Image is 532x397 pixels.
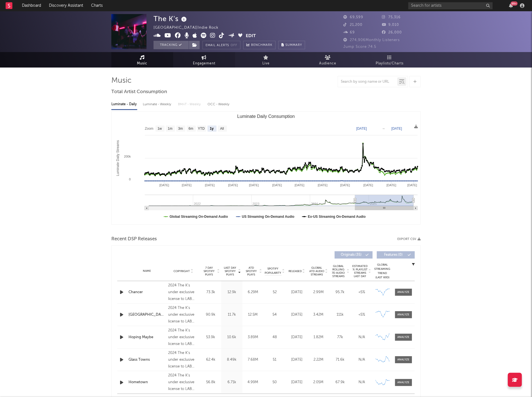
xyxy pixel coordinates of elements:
text: [DATE] [318,183,328,187]
text: 6m [189,127,193,131]
div: Luminate - Weekly [143,100,172,109]
div: 90.9k [202,312,220,318]
div: [DATE] [287,335,306,340]
div: <5% [352,312,371,318]
div: 2024 The K's under exclusive license to LAB Records, Ltd [168,350,199,370]
div: The K's [154,14,188,23]
div: 6.29M [244,290,262,295]
span: 21,200 [343,23,362,27]
span: Engagement [193,60,215,67]
div: N/A [352,335,371,340]
div: 51 [265,357,285,363]
div: 2.05M [309,380,328,385]
div: 2024 The K's under exclusive license to LAB Records, Ltd [168,305,199,325]
div: [GEOGRAPHIC_DATA] | Indie Rock [154,24,225,31]
div: 12.9k [223,290,241,295]
div: 10.6k [223,335,241,340]
button: Summary [278,41,305,49]
span: Estimated % Playlist Streams Last Day [352,264,368,278]
span: Features ( 0 ) [380,253,406,257]
button: Features(0) [377,251,415,259]
span: Copyright [173,270,190,273]
span: Released [288,270,302,273]
span: Global Rolling 7D Audio Streams [331,264,346,278]
text: 1m [168,127,173,131]
div: Hometown [129,380,165,385]
a: Chancer [129,290,165,295]
div: 52 [265,290,285,295]
text: → [382,127,385,131]
a: Glass Towns [129,357,165,363]
text: Luminate Daily Streams [116,140,120,176]
input: Search for artists [408,2,493,9]
text: 0 [129,178,131,181]
div: 8.49k [223,357,241,363]
a: Playlists/Charts [359,52,421,68]
div: <5% [352,290,371,295]
div: 73.3k [202,290,220,295]
span: 26,000 [382,31,402,34]
div: [DATE] [287,312,306,318]
div: Global Streaming Trend (Last 60D) [374,263,391,280]
text: [DATE] [340,183,350,187]
span: Recent DSP Releases [111,236,157,243]
svg: Luminate Daily Consumption [112,112,420,224]
div: [DATE] [287,290,306,295]
div: 11.7k [223,312,241,318]
button: Tracking [154,41,189,49]
span: Jump Score: 74.5 [343,45,376,49]
div: 48 [265,335,285,340]
a: Engagement [173,52,235,68]
a: Audience [297,52,359,68]
text: [DATE] [205,183,215,187]
div: [DATE] [287,380,306,385]
span: ATD Spotify Plays [244,266,259,276]
span: Total Artist Consumption [111,89,167,95]
text: 200k [124,155,131,158]
div: 62.4k [202,357,220,363]
a: Live [235,52,297,68]
span: Summary [285,44,302,47]
text: [DATE] [249,183,259,187]
div: 1.82M [309,335,328,340]
span: 9,010 [382,23,399,27]
a: Music [111,52,173,68]
em: Off [231,44,237,47]
div: 56.8k [202,380,220,385]
div: 6.71k [223,380,241,385]
div: 54 [265,312,285,318]
text: Luminate Daily Consumption [237,114,295,119]
a: Hoping Maybe [129,335,165,340]
span: Playlists/Charts [376,60,404,67]
div: 50 [265,380,285,385]
div: 53.9k [202,335,220,340]
div: Name [129,269,165,273]
span: Originals ( 35 ) [338,253,364,257]
button: Originals(35) [335,251,373,259]
text: All [220,127,224,131]
text: [DATE] [228,183,238,187]
span: 75,316 [382,15,401,19]
text: 3m [178,127,183,131]
a: [GEOGRAPHIC_DATA] [129,312,165,318]
div: 3.42M [309,312,328,318]
div: Luminate - Daily [111,100,137,109]
span: Global ATD Audio Streams [309,266,324,276]
div: 3.89M [244,335,262,340]
span: Live [262,60,270,67]
div: 2024 The K's under exclusive license to LAB Records, Ltd [168,282,199,302]
div: 111k [331,312,350,318]
div: OCC - Weekly [208,100,230,109]
text: [DATE] [391,127,402,131]
text: US Streaming On-Demand Audio [242,215,294,219]
span: Spotify Popularity [265,267,281,275]
text: Global Streaming On-Demand Audio [170,215,228,219]
span: 274,906 Monthly Listeners [343,38,400,42]
text: [DATE] [356,127,367,131]
text: [DATE] [407,183,417,187]
button: Export CSV [397,237,421,241]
